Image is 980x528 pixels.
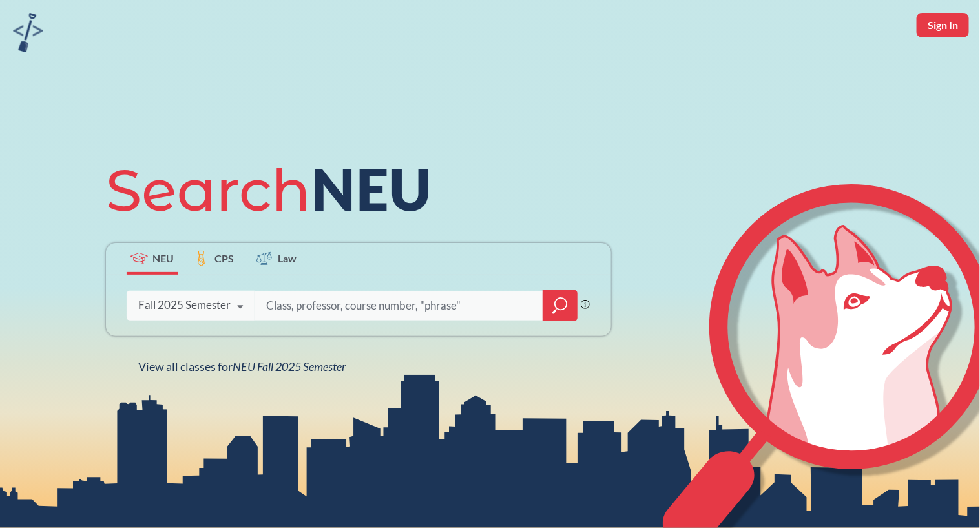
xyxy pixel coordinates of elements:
[278,251,297,266] span: Law
[265,292,534,319] input: Class, professor, course number, "phrase"
[138,359,346,374] span: View all classes for
[13,13,43,52] img: sandbox logo
[552,297,568,315] svg: magnifying glass
[13,13,43,56] a: sandbox logo
[917,13,969,37] button: Sign In
[138,298,231,312] div: Fall 2025 Semester
[233,359,346,374] span: NEU Fall 2025 Semester
[152,251,174,266] span: NEU
[543,290,578,321] div: magnifying glass
[214,251,234,266] span: CPS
